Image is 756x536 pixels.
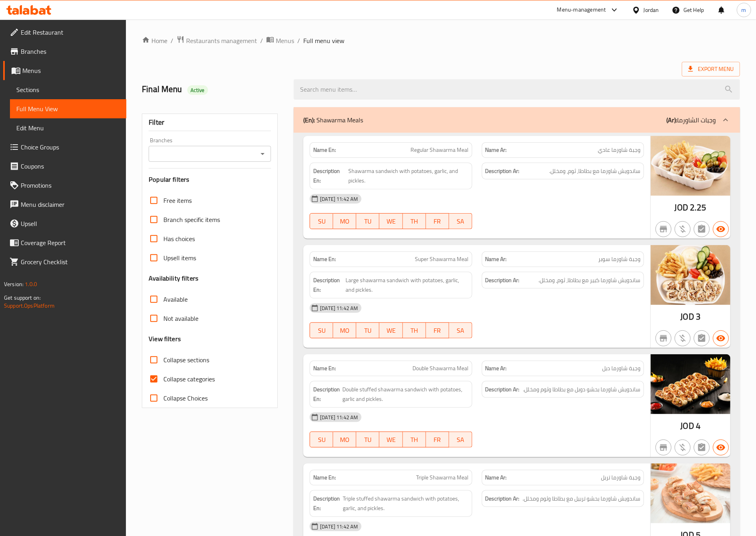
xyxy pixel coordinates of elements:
[21,181,120,190] span: Promotions
[21,257,120,267] span: Grocery Checklist
[3,137,126,157] a: Choice Groups
[452,434,469,446] span: SA
[313,255,336,263] strong: Name En:
[294,79,740,100] input: search
[303,115,363,125] p: Shawarma Meals
[313,275,344,295] strong: Description En:
[313,216,330,227] span: SU
[713,221,729,237] button: Available
[383,216,399,227] span: WE
[426,213,449,229] button: FR
[4,279,24,289] span: Version:
[163,295,188,304] span: Available
[16,85,120,94] span: Sections
[346,275,468,295] span: Large shawarma sandwich with potatoes, garlic, and pickles.
[356,432,379,448] button: TU
[142,83,284,95] h2: Final Menu
[3,176,126,195] a: Promotions
[3,195,126,214] a: Menu disclaimer
[21,27,120,37] span: Edit Restaurant
[313,494,341,513] strong: Description En:
[538,275,640,285] span: ساندويش شاورما كبير مع بطاطا، ثوم، ومخلل.
[313,166,347,186] strong: Description En:
[485,364,507,373] strong: Name Ar:
[149,334,181,344] h3: View filters
[163,314,198,323] span: Not available
[22,66,120,75] span: Menus
[485,255,507,263] strong: Name Ar:
[313,385,341,404] strong: Description En:
[10,80,126,99] a: Sections
[713,330,729,346] button: Available
[303,36,344,45] span: Full menu view
[601,473,640,482] span: وجبة شاورما تربل
[3,252,126,271] a: Grocery Checklist
[449,213,472,229] button: SA
[333,432,356,448] button: MO
[21,219,120,228] span: Upsell
[310,322,333,338] button: SU
[163,253,196,263] span: Upsell items
[317,414,361,421] span: [DATE] 11:42 AM
[313,434,330,446] span: SU
[656,440,672,456] button: Not branch specific item
[149,175,271,184] h3: Popular filters
[187,85,208,95] div: Active
[656,330,672,346] button: Not branch specific item
[666,114,677,126] b: (Ar):
[3,61,126,80] a: Menus
[163,196,192,205] span: Free items
[426,322,449,338] button: FR
[313,364,336,373] strong: Name En:
[310,432,333,448] button: SU
[449,432,472,448] button: SA
[163,355,209,365] span: Collapse sections
[25,279,37,289] span: 1.0.0
[379,213,403,229] button: WE
[449,322,472,338] button: SA
[713,440,729,456] button: Available
[426,432,449,448] button: FR
[485,473,507,482] strong: Name Ar:
[403,213,426,229] button: TH
[379,322,403,338] button: WE
[21,161,120,171] span: Coupons
[429,216,446,227] span: FR
[21,200,120,209] span: Menu disclaimer
[10,118,126,137] a: Edit Menu
[317,523,361,530] span: [DATE] 11:42 AM
[356,322,379,338] button: TU
[413,364,469,373] span: Double Shawarma Meal
[336,434,353,446] span: MO
[359,325,376,336] span: TU
[336,325,353,336] span: MO
[688,64,734,74] span: Export Menu
[651,463,730,523] img: %D9%88%D8%AC%D8%A8%D8%A9_%D8%B4%D8%A7%D9%88%D8%B1%D9%85%D8%A7_%D8%AA%D8%B1%D8%A8%D9%8463885943603...
[149,114,271,131] div: Filter
[383,325,399,336] span: WE
[313,325,330,336] span: SU
[359,434,376,446] span: TU
[675,200,688,215] span: JOD
[694,221,710,237] button: Not has choices
[452,325,469,336] span: SA
[171,36,173,45] li: /
[485,146,507,154] strong: Name Ar:
[403,322,426,338] button: TH
[359,216,376,227] span: TU
[406,434,423,446] span: TH
[406,325,423,336] span: TH
[276,36,294,45] span: Menus
[313,473,336,482] strong: Name En:
[343,494,468,513] span: Triple stuffed shawarma sandwich with potatoes, garlic, and pickles.
[356,213,379,229] button: TU
[694,440,710,456] button: Not has choices
[336,216,353,227] span: MO
[260,36,263,45] li: /
[485,494,520,504] strong: Description Ar:
[266,35,294,46] a: Menus
[163,234,195,243] span: Has choices
[681,418,694,434] span: JOD
[694,330,710,346] button: Not has choices
[163,215,220,224] span: Branch specific items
